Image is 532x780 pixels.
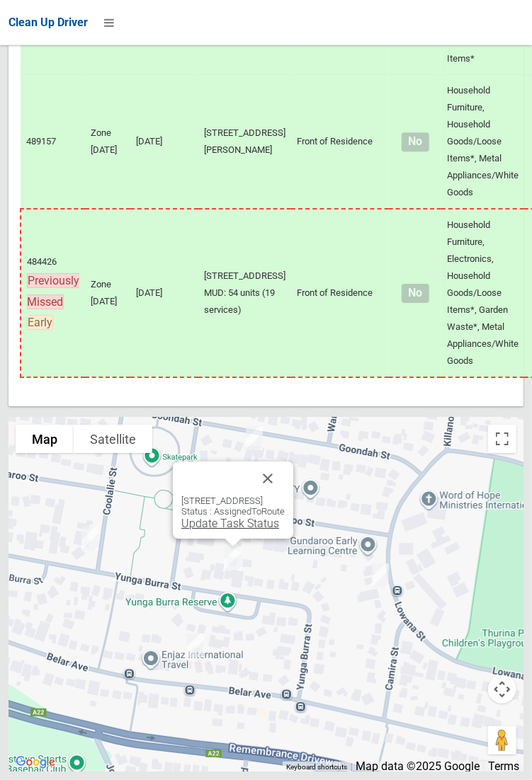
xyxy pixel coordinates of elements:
button: Show street map [16,425,74,453]
a: Update Task Status [181,517,279,530]
div: 27 Goondah Street, VILLAWOOD NSW 2163<br>Status : Collected<br><a href="/driver/booking/488029/co... [240,420,268,456]
button: Drag Pegman onto the map to open Street View [488,726,516,755]
h4: Normal sized [395,136,436,148]
td: [DATE] [130,209,198,377]
button: Toggle fullscreen view [488,425,516,453]
div: 38 Yunga Burra Street, VILLAWOOD NSW 2163<br>Status : AssignedToRoute<br><a href="/driver/booking... [76,521,104,556]
div: 109 Belar Avenue, VILLAWOOD NSW 2163<br>Status : AssignedToRoute<br><a href="/driver/booking/4891... [181,628,210,663]
td: Front of Residence [291,75,389,210]
td: Zone [DATE] [85,209,130,377]
td: Household Furniture, Electronics, Household Goods/Loose Items*, Garden Waste*, Metal Appliances/W... [441,209,524,377]
td: Zone [DATE] [85,75,130,210]
td: [STREET_ADDRESS] MUD: 54 units (19 services) [198,209,291,377]
span: Clean Up Driver [9,16,88,29]
button: Show satellite imagery [74,425,152,453]
a: Click to see this area on Google Maps [12,753,59,772]
span: Previously Missed [27,273,79,309]
button: Close [251,461,285,495]
span: Early [27,315,53,330]
td: 489157 [21,75,85,210]
a: Clean Up Driver [9,12,88,33]
h4: Normal sized [395,287,436,299]
a: Terms (opens in new tab) [488,759,519,773]
span: No [402,132,429,151]
td: 484426 [21,209,85,377]
img: Google [12,753,59,772]
div: 40 Lowana Street, VILLAWOOD NSW 2163<br>Status : Collected<br><a href="/driver/booking/488205/com... [366,558,395,593]
button: Keyboard shortcuts [286,762,347,772]
span: No [402,284,429,303]
div: [STREET_ADDRESS] Status : AssignedToRoute [181,495,285,530]
button: Map camera controls [488,675,516,704]
td: [DATE] [130,75,198,210]
td: [STREET_ADDRESS][PERSON_NAME] [198,75,291,210]
div: 30 Yunga Burra Street, VILLAWOOD NSW 2163<br>Status : AssignedToRoute<br><a href="/driver/booking... [219,541,247,576]
td: Household Furniture, Household Goods/Loose Items*, Metal Appliances/White Goods [441,75,524,210]
span: Map data ©2025 Google [356,759,480,773]
td: Front of Residence [291,209,389,377]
